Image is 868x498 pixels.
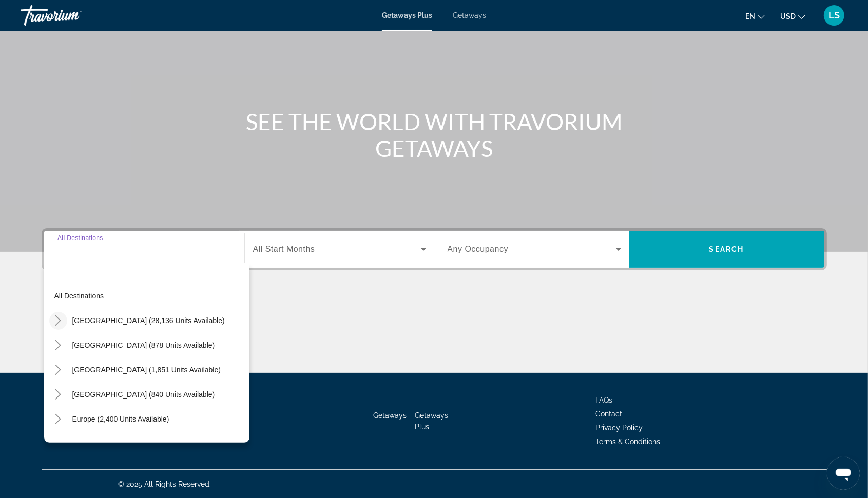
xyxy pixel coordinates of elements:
[453,11,486,19] a: Getaways
[828,10,840,21] span: LS
[629,231,824,268] button: Search
[373,411,407,420] a: Getaways
[72,366,221,374] span: [GEOGRAPHIC_DATA] (1,851 units available)
[49,410,67,428] button: Toggle Europe (2,400 units available)
[709,245,744,253] span: Search
[821,5,847,26] button: User Menu
[49,435,67,453] button: Toggle Australia (197 units available)
[72,415,169,423] span: Europe (2,400 units available)
[72,341,215,349] span: [GEOGRAPHIC_DATA] (878 units available)
[49,386,67,404] button: Toggle Caribbean & Atlantic Islands (840 units available)
[253,245,315,253] span: All Start Months
[596,437,661,446] a: Terms & Conditions
[49,287,249,305] button: All destinations
[67,410,175,428] button: Europe (2,400 units available)
[54,292,104,300] span: All destinations
[119,480,211,488] span: © 2025 All Rights Reserved.
[596,424,643,432] a: Privacy Policy
[67,336,220,354] button: [GEOGRAPHIC_DATA] (878 units available)
[745,12,755,21] span: en
[44,231,824,268] div: Search widget
[67,311,230,330] button: [GEOGRAPHIC_DATA] (28,136 units available)
[415,411,448,431] a: Getaways Plus
[827,457,860,490] iframe: Button to launch messaging window
[67,434,220,453] button: [GEOGRAPHIC_DATA] (197 units available)
[49,312,67,330] button: Toggle United States (28,136 units available)
[596,396,613,404] a: FAQs
[242,108,627,162] h1: SEE THE WORLD WITH TRAVORIUM GETAWAYS
[49,361,67,379] button: Toggle Canada (1,851 units available)
[67,361,226,379] button: [GEOGRAPHIC_DATA] (1,851 units available)
[21,2,123,29] a: Travorium
[72,390,215,399] span: [GEOGRAPHIC_DATA] (840 units available)
[49,336,67,354] button: Toggle Mexico (878 units available)
[745,9,765,24] button: Change language
[780,9,805,24] button: Change currency
[596,410,623,418] a: Contact
[780,12,796,21] span: USD
[72,316,225,325] span: [GEOGRAPHIC_DATA] (28,136 units available)
[382,11,432,19] a: Getaways Plus
[448,245,509,253] span: Any Occupancy
[67,385,220,404] button: [GEOGRAPHIC_DATA] (840 units available)
[57,234,103,241] span: All Destinations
